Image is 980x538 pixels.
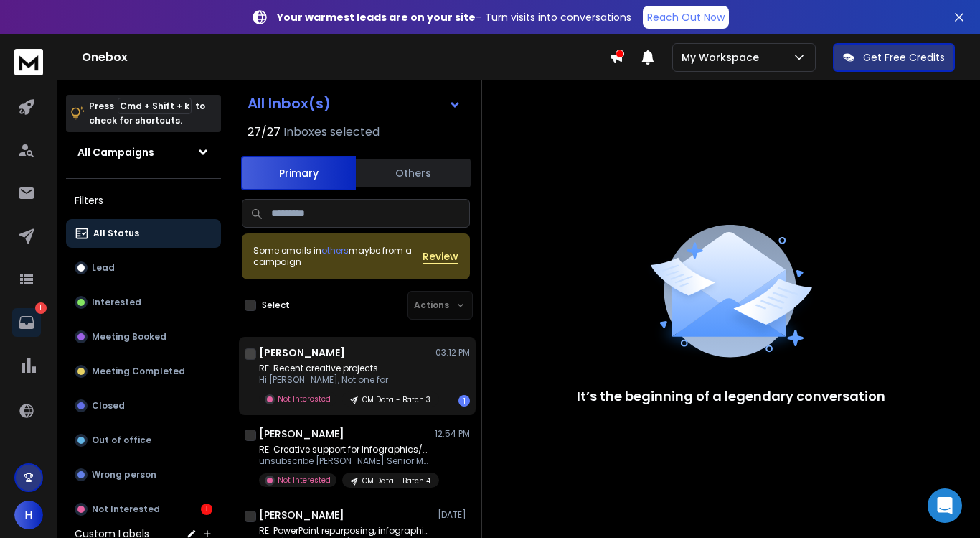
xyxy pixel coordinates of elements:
[35,302,47,314] p: 1
[438,509,470,521] p: [DATE]
[201,504,212,515] div: 1
[92,469,156,481] p: Wrong person
[577,386,885,407] p: It’s the beginning of a legendary conversation
[12,308,41,337] a: 1
[262,300,290,311] label: Select
[14,49,43,75] img: logo
[277,10,476,24] strong: Your warmest leads are on your site
[863,50,945,65] p: Get Free Credits
[362,394,430,405] p: CM Data - Batch 3
[66,190,221,210] h3: Filters
[14,501,43,529] button: H
[66,460,221,489] button: Wrong person
[248,96,331,111] h1: All Inbox(s)
[92,297,141,308] p: Interested
[643,6,729,29] a: Reach Out Now
[89,99,205,128] p: Press to check for shortcuts.
[118,98,192,114] span: Cmd + Shift + k
[682,50,765,65] p: My Workspace
[259,374,431,386] p: Hi [PERSON_NAME], Not one for
[92,400,125,412] p: Closed
[278,475,331,486] p: Not Interested
[92,366,185,377] p: Meeting Completed
[66,219,221,248] button: All Status
[82,49,609,66] h1: Onebox
[259,508,344,522] h1: [PERSON_NAME]
[66,138,221,167] button: All Campaigns
[92,331,166,343] p: Meeting Booked
[66,426,221,455] button: Out of office
[458,395,470,407] div: 1
[259,444,431,455] p: RE: Creative support for Infographics/animations/PPTs
[66,288,221,317] button: Interested
[259,525,431,537] p: RE: PowerPoint repurposing, infographics, and
[435,347,470,358] p: 03:12 PM
[435,428,470,440] p: 12:54 PM
[253,245,423,268] div: Some emails in maybe from a campaign
[66,495,221,524] button: Not Interested1
[928,488,962,523] div: Open Intercom Messenger
[259,345,345,360] h1: [PERSON_NAME]
[248,124,281,141] span: 27 / 27
[259,363,431,374] p: RE: Recent creative projects –
[278,394,331,404] p: Not Interested
[423,249,458,264] button: Review
[283,124,380,141] h3: Inboxes selected
[66,323,221,351] button: Meeting Booked
[77,145,154,159] h1: All Campaigns
[66,391,221,420] button: Closed
[241,156,356,190] button: Primary
[833,43,955,72] button: Get Free Credits
[93,228,139,239] p: All Status
[92,435,151,446] p: Out of office
[356,157,471,189] button: Others
[647,10,725,24] p: Reach Out Now
[66,254,221,282] button: Lead
[259,455,431,467] p: unsubscribe [PERSON_NAME] Senior Manager
[362,476,430,486] p: CM Data - Batch 4
[92,504,160,515] p: Not Interested
[92,262,115,274] p: Lead
[259,427,344,441] h1: [PERSON_NAME]
[66,357,221,386] button: Meeting Completed
[236,89,473,118] button: All Inbox(s)
[321,244,349,256] span: others
[277,10,631,24] p: – Turn visits into conversations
